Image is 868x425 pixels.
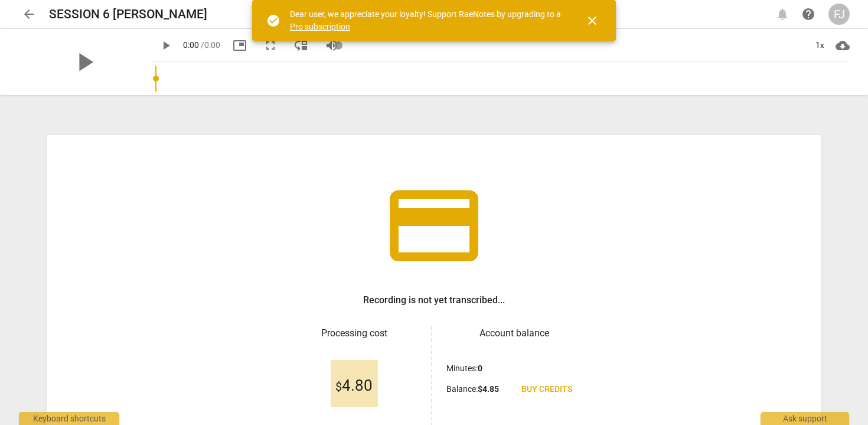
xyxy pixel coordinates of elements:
[159,38,173,53] span: play_arrow
[260,35,281,56] button: Fullscreen
[69,47,100,77] span: play_arrow
[761,412,849,425] div: Ask support
[290,8,564,33] div: Dear user, we appreciate your loyalty! Support RaeNotes by upgrading to a
[294,38,308,53] span: move_down
[478,364,482,373] b: 0
[155,35,177,56] button: Play
[798,4,819,25] a: Help
[585,14,599,28] span: close
[446,383,499,395] p: Balance :
[801,7,815,21] span: help
[335,379,342,394] span: $
[828,4,850,25] button: FJ
[381,173,487,279] span: credit_card
[446,326,582,340] h3: Account balance
[201,40,220,50] span: / 0:00
[836,38,850,53] span: cloud_download
[808,36,831,55] div: 1x
[286,326,422,340] h3: Processing cost
[22,7,36,21] span: arrow_back
[233,38,247,53] span: picture_in_picture
[335,377,373,395] span: 4.80
[521,384,572,395] span: Buy credits
[446,362,482,375] p: Minutes :
[229,35,250,56] button: Picture in picture
[290,22,350,31] a: Pro subscription
[578,7,606,35] button: Close
[19,412,119,425] div: Keyboard shortcuts
[266,14,280,28] span: check_circle
[325,38,339,53] span: volume_up
[512,379,582,400] a: Buy credits
[183,40,199,50] span: 0:00
[363,293,505,307] h3: Recording is not yet transcribed...
[478,384,499,394] b: $ 4.85
[49,7,207,22] h2: SESSION 6 [PERSON_NAME]
[291,35,312,56] button: View player as separate pane
[321,35,342,56] button: Volume
[263,38,278,53] span: fullscreen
